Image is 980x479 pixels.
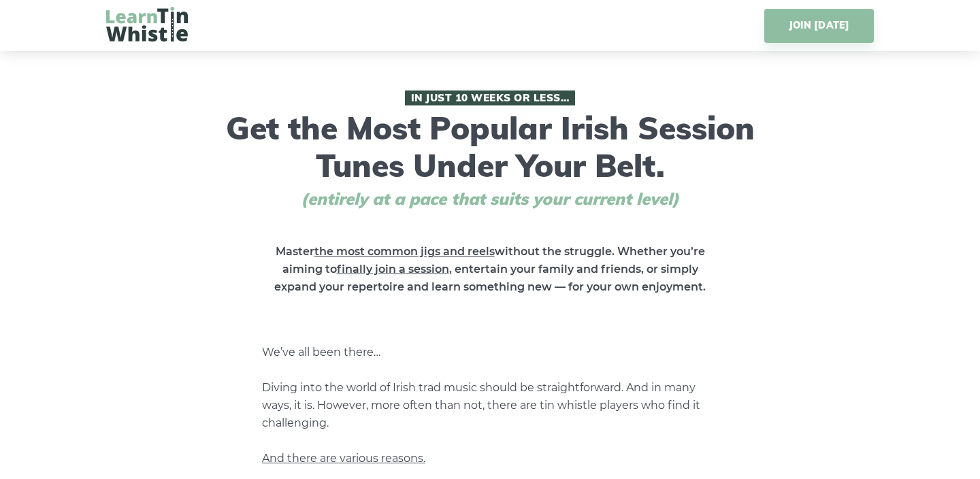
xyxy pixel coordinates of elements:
span: the most common jigs and reels [314,245,495,258]
h1: Get the Most Popular Irish Session Tunes Under Your Belt. [221,90,759,209]
a: JOIN [DATE] [764,9,874,43]
img: LearnTinWhistle.com [106,7,188,42]
span: And there are various reasons. [262,452,425,465]
strong: Master without the struggle. Whether you’re aiming to , entertain your family and friends, or sim... [274,245,706,293]
span: finally join a session [337,263,449,276]
span: (entirely at a pace that suits your current level) [276,189,704,209]
span: In Just 10 Weeks or Less… [405,90,575,105]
